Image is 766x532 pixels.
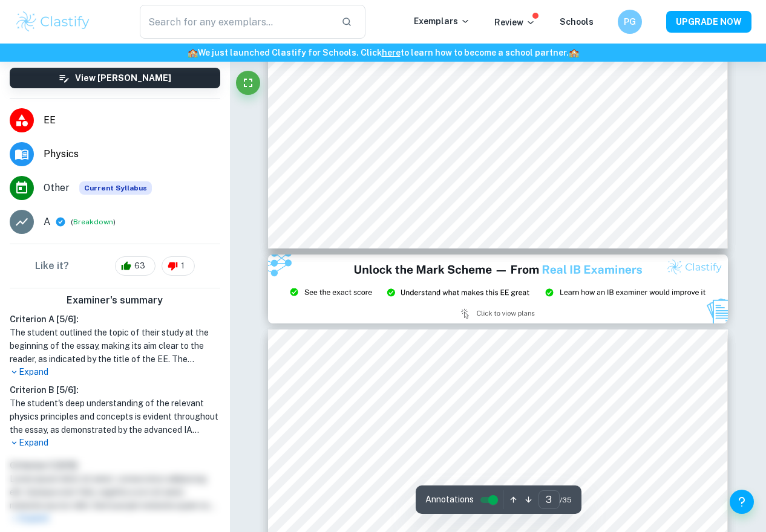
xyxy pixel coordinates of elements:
span: Annotations [425,493,474,506]
div: 63 [115,256,155,276]
h1: The student outlined the topic of their study at the beginning of the essay, making its aim clear... [10,326,220,366]
h6: Like it? [35,259,69,273]
input: Search for any exemplars... [140,5,332,39]
h6: Examiner's summary [5,293,225,308]
div: 1 [162,256,195,276]
h6: Criterion B [ 5 / 6 ]: [10,383,220,397]
a: here [382,48,401,57]
span: ( ) [71,216,116,228]
p: Exemplars [414,15,470,28]
button: Help and Feedback [730,490,754,514]
p: Expand [10,366,220,378]
div: This exemplar is based on the current syllabus. Feel free to refer to it for inspiration/ideas wh... [79,181,152,195]
a: Schools [560,17,594,27]
button: Breakdown [73,216,113,227]
span: / 35 [560,495,572,505]
p: A [44,215,50,229]
h6: Criterion A [ 5 / 6 ]: [10,313,220,326]
button: Fullscreen [236,71,260,95]
span: Current Syllabus [79,181,152,195]
button: UPGRADE NOW [666,11,751,33]
span: 🏫 [188,48,198,57]
span: 1 [174,260,191,272]
p: Review [494,16,535,29]
span: 🏫 [569,48,579,57]
span: 63 [128,260,152,272]
span: Other [44,181,70,195]
img: Ad [268,255,728,323]
span: EE [44,113,220,128]
button: PG [618,10,642,34]
h6: View [PERSON_NAME] [75,71,171,85]
h6: PG [623,15,637,28]
h1: The student's deep understanding of the relevant physics principles and concepts is evident throu... [10,397,220,436]
img: Clastify logo [15,10,91,34]
p: Expand [10,436,220,449]
button: View [PERSON_NAME] [10,68,220,88]
h6: We just launched Clastify for Schools. Click to learn how to become a school partner. [2,46,764,59]
span: Physics [44,147,220,161]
